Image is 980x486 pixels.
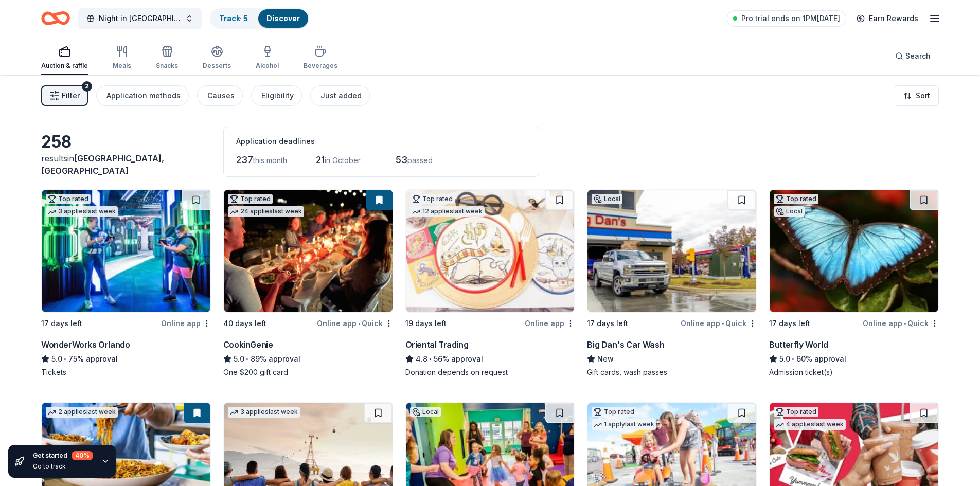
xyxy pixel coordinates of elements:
[396,154,407,165] span: 53
[304,62,337,70] div: Beverages
[223,353,393,365] div: 89% approval
[41,6,70,30] a: Home
[774,419,846,430] div: 4 applies last week
[228,206,304,217] div: 24 applies last week
[46,194,91,204] div: Top rated
[33,451,93,460] div: Get started
[41,62,88,70] div: Auction & raffle
[156,41,178,75] button: Snacks
[774,194,818,204] div: Top rated
[223,317,266,330] div: 40 days left
[779,353,790,365] span: 5.0
[405,338,469,351] div: Oriental Trading
[210,8,309,29] button: Track· 5Discover
[156,62,178,70] div: Snacks
[406,190,575,312] img: Image for Oriental Trading
[46,206,118,217] div: 3 applies last week
[41,41,88,75] button: Auction & raffle
[62,89,80,102] span: Filter
[41,338,130,351] div: WonderWorks Orlando
[722,319,724,328] span: •
[203,41,231,75] button: Desserts
[741,12,840,25] span: Pro trial ends on 1PM[DATE]
[525,317,575,330] div: Online app
[266,14,300,23] a: Discover
[904,319,906,328] span: •
[769,338,828,351] div: Butterfly World
[46,407,118,418] div: 2 applies last week
[304,41,337,75] button: Beverages
[592,194,622,204] div: Local
[51,353,62,365] span: 5.0
[320,89,362,102] div: Just added
[96,85,189,106] button: Application methods
[64,355,66,363] span: •
[792,355,795,363] span: •
[197,85,243,106] button: Causes
[223,338,273,351] div: CookinGenie
[774,407,818,417] div: Top rated
[895,85,939,106] button: Sort
[78,8,202,29] button: Night in [GEOGRAPHIC_DATA]
[236,154,253,165] span: 237
[253,156,287,165] span: this month
[410,407,441,417] div: Local
[769,317,810,330] div: 17 days left
[407,156,433,165] span: passed
[587,338,664,351] div: Big Dan's Car Wash
[246,355,248,363] span: •
[82,81,92,92] div: 2
[256,41,279,75] button: Alcohol
[681,317,757,330] div: Online app Quick
[223,367,393,377] div: One $200 gift card
[405,317,447,330] div: 19 days left
[256,62,279,70] div: Alcohol
[916,89,930,102] span: Sort
[223,189,393,377] a: Image for CookinGenieTop rated24 applieslast week40 days leftOnline app•QuickCookinGenie5.0•89% a...
[587,317,628,330] div: 17 days left
[410,194,455,204] div: Top rated
[72,451,93,460] div: 40 %
[41,153,164,176] span: [GEOGRAPHIC_DATA], [GEOGRAPHIC_DATA]
[41,189,211,377] a: Image for WonderWorks OrlandoTop rated3 applieslast week17 days leftOnline appWonderWorks Orlando...
[727,10,846,27] a: Pro trial ends on 1PM[DATE]
[41,317,82,330] div: 17 days left
[42,190,210,312] img: Image for WonderWorks Orlando
[905,50,931,62] span: Search
[41,367,211,377] div: Tickets
[587,367,757,377] div: Gift cards, wash passes
[405,353,575,365] div: 56% approval
[113,41,131,75] button: Meals
[770,190,938,312] img: Image for Butterfly World
[113,62,131,70] div: Meals
[769,367,939,377] div: Admission ticket(s)
[325,156,361,165] span: in October
[887,46,939,66] button: Search
[33,462,93,471] div: Go to track
[587,190,756,312] img: Image for Big Dan's Car Wash
[317,317,393,330] div: Online app Quick
[587,189,757,377] a: Image for Big Dan's Car WashLocal17 days leftOnline app•QuickBig Dan's Car WashNewGift cards, was...
[597,353,614,365] span: New
[99,12,181,25] span: Night in [GEOGRAPHIC_DATA]
[850,9,924,28] a: Earn Rewards
[405,367,575,377] div: Donation depends on request
[41,353,211,365] div: 75% approval
[106,89,181,102] div: Application methods
[410,206,485,217] div: 12 applies last week
[228,194,273,204] div: Top rated
[236,135,526,148] div: Application deadlines
[41,132,211,152] div: 258
[429,355,432,363] span: •
[405,189,575,377] a: Image for Oriental TradingTop rated12 applieslast week19 days leftOnline appOriental Trading4.8•5...
[251,85,302,106] button: Eligibility
[774,206,805,217] div: Local
[207,89,235,102] div: Causes
[261,89,294,102] div: Eligibility
[41,153,164,176] span: in
[203,62,231,70] div: Desserts
[592,419,656,430] div: 1 apply last week
[769,189,939,377] a: Image for Butterfly WorldTop ratedLocal17 days leftOnline app•QuickButterfly World5.0•60% approva...
[863,317,939,330] div: Online app Quick
[41,152,211,177] div: results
